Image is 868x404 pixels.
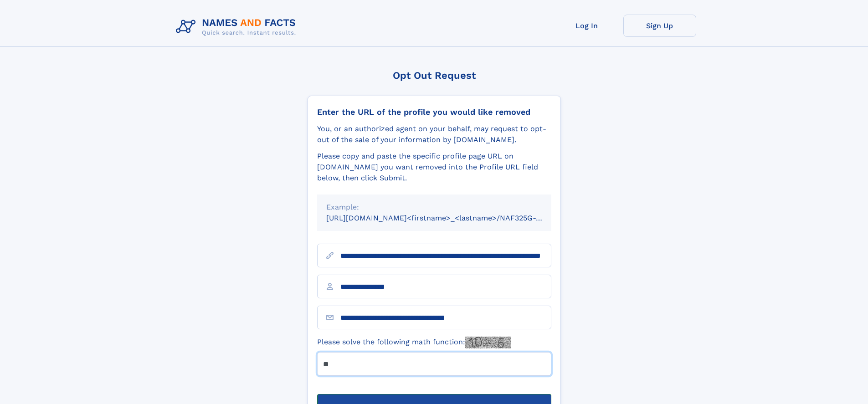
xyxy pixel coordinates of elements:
[317,107,551,117] div: Enter the URL of the profile you would like removed
[317,151,551,184] div: Please copy and paste the specific profile page URL on [DOMAIN_NAME] you want removed into the Pr...
[317,337,511,348] label: Please solve the following math function:
[550,15,623,37] a: Log In
[308,70,561,81] div: Opt Out Request
[317,123,551,145] div: You, or an authorized agent on your behalf, may request to opt-out of the sale of your informatio...
[326,202,542,213] div: Example:
[172,15,303,39] img: Logo Names and Facts
[623,15,696,37] a: Sign Up
[326,214,569,222] small: [URL][DOMAIN_NAME]<firstname>_<lastname>/NAF325G-xxxxxxxx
